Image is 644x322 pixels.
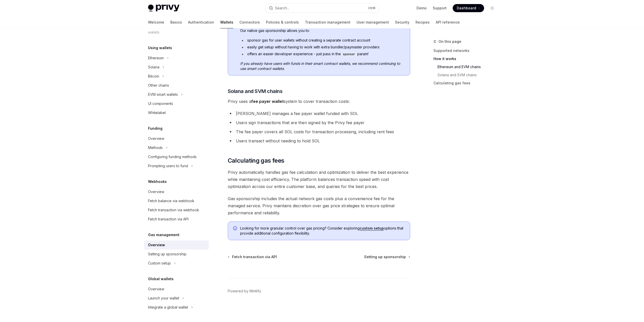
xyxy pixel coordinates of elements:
[144,303,209,312] button: Toggle Integrate a global wallet section
[148,163,188,169] div: Prompting users to fund
[433,47,500,55] a: Supported networks
[148,125,162,131] h5: Funding
[144,294,209,303] button: Toggle Launch your wallet section
[240,51,405,57] li: offers an easier developer experience - just pass in the param!
[188,16,214,28] a: Authentication
[240,38,405,43] li: sponsor gas for user wallets without creating a separate contract account
[148,101,173,107] div: UI components
[228,195,410,216] span: Gas sponsorship includes the actual network gas costs plus a convenience fee for the managed serv...
[240,61,400,71] em: If you already have users with funds in their smart contract wallets, we recommend continuing to ...
[305,16,350,28] a: Transaction management
[368,6,376,10] span: Ctrl K
[228,137,410,144] li: Users transact without needing to hold SOL
[239,16,260,28] a: Connectors
[148,110,166,116] div: Whitelabel
[144,240,209,250] a: Overview
[364,254,406,259] span: Setting up sponsorship
[148,5,179,12] img: light logo
[144,99,209,108] a: UI components
[240,226,405,236] span: Looking for more granular control over gas pricing? Consider exploring options that provide addit...
[433,79,500,87] a: Calculating gas fees
[228,98,410,105] span: Privy uses a system to cover transaction costs:
[240,28,405,33] span: Our native gas sponsorship allows you to:
[275,5,289,11] div: Search...
[144,187,209,196] a: Overview
[144,152,209,161] a: Configuring funding methods
[148,136,164,142] div: Overview
[360,226,384,231] a: custom setup
[433,6,447,11] a: Support
[232,254,277,259] span: Fetch transaction via API
[265,4,379,13] button: Open search
[457,6,476,11] span: Dashboard
[148,216,189,222] div: Fetch transaction via API
[148,198,194,204] div: Fetch balance via webhook
[228,110,410,117] li: [PERSON_NAME] manages a fee payer wallet funded with SOL
[148,82,169,88] div: Other chains
[144,285,209,294] a: Overview
[148,73,159,79] div: Bitcoin
[436,16,460,28] a: API reference
[144,90,209,99] button: Toggle EVM smart wallets section
[233,226,238,231] svg: Info
[148,179,167,185] h5: Webhooks
[148,207,199,213] div: Fetch transaction via webhook
[395,16,409,28] a: Security
[433,63,500,71] a: Ethereum and EVM chains
[251,99,284,104] strong: fee payer wallet
[228,289,261,294] a: Powered by Mintlify
[170,16,182,28] a: Basics
[417,6,427,11] a: Demo
[144,205,209,215] a: Fetch transaction via webhook
[228,119,410,126] li: Users sign transactions that are then signed by the Privy fee payer
[148,45,172,51] h5: Using wallets
[148,91,178,98] div: EVM smart wallets
[144,63,209,72] button: Toggle Solana section
[144,81,209,90] a: Other chains
[144,250,209,259] a: Setting up sponsorship
[433,55,500,63] a: How it works
[439,39,461,45] span: On this page
[144,72,209,81] button: Toggle Bitcoin section
[228,88,283,95] span: Solana and SVM chains
[148,16,164,28] a: Welcome
[144,215,209,224] a: Fetch transaction via API
[144,134,209,143] a: Overview
[148,232,179,238] h5: Gas management
[433,71,500,79] a: Solana and SVM chains
[148,189,164,195] div: Overview
[240,45,405,50] li: easily get setup without having to work with extra bundler/paymaster providers
[144,108,209,117] a: Whitelabel
[364,254,410,259] a: Setting up sponsorship
[144,161,209,171] button: Toggle Prompting users to fund section
[148,304,188,310] div: Integrate a global wallet
[416,16,430,28] a: Recipes
[148,154,197,160] div: Configuring funding methods
[220,16,233,28] a: Wallets
[144,259,209,268] button: Toggle Custom setup section
[488,4,496,12] button: Toggle dark mode
[228,128,410,135] li: The fee payer covers all SOL costs for transaction processing, including rent fees
[341,52,357,57] code: sponsor
[144,196,209,205] a: Fetch balance via webhook
[148,55,164,61] div: Ethereum
[453,4,484,12] a: Dashboard
[148,242,165,248] div: Overview
[148,64,159,70] div: Solana
[148,286,164,292] div: Overview
[144,143,209,152] button: Toggle Methods section
[228,254,277,259] a: Fetch transaction via API
[148,251,186,257] div: Setting up sponsorship
[228,169,410,190] span: Privy automatically handles gas fee calculation and optimization to deliver the best experience w...
[148,145,163,151] div: Methods
[148,260,171,266] div: Custom setup
[266,16,299,28] a: Policies & controls
[144,53,209,63] button: Toggle Ethereum section
[357,16,389,28] a: User management
[148,295,179,301] div: Launch your wallet
[228,157,284,165] span: Calculating gas fees
[148,276,174,282] h5: Global wallets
